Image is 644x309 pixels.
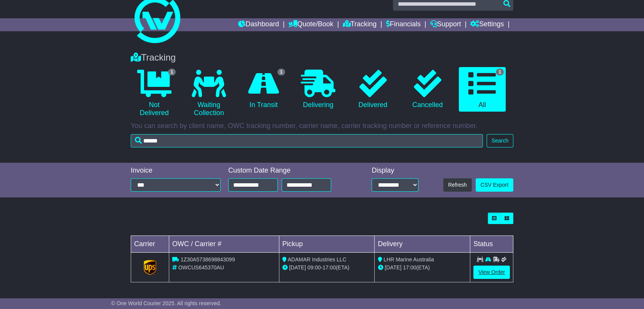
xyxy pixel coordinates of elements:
td: Pickup [279,236,375,253]
a: Delivering [295,67,341,112]
a: Waiting Collection [185,67,232,120]
span: © One World Courier 2025. All rights reserved. [111,300,221,306]
span: 1 [277,69,285,75]
a: Cancelled [404,67,451,112]
img: GetCarrierServiceLogo [144,260,157,275]
span: OWCUS645370AU [178,264,224,271]
span: 1Z30A5738698843099 [181,256,235,263]
button: Search [487,134,513,147]
div: (ETA) [378,264,467,272]
span: 09:00 [308,264,321,271]
div: Tracking [127,52,517,63]
a: 1 Not Delivered [131,67,178,120]
a: View Order [473,266,510,279]
a: 1 In Transit [240,67,287,112]
span: 17:00 [322,264,336,271]
a: Delivered [349,67,396,112]
span: LHR Marine Australia [383,256,434,263]
a: CSV Export [476,178,513,192]
div: Custom Date Range [228,167,351,175]
span: [DATE] [289,264,306,271]
span: [DATE] [384,264,401,271]
td: Delivery [375,236,470,253]
button: Refresh [443,178,472,192]
span: 1 [496,69,504,75]
a: Settings [470,18,504,31]
div: Invoice [131,167,221,175]
td: Carrier [131,236,169,253]
td: OWC / Carrier # [169,236,279,253]
a: Tracking [343,18,376,31]
a: Support [430,18,461,31]
p: You can search by client name, OWC tracking number, carrier name, carrier tracking number or refe... [131,122,513,130]
a: Financials [386,18,421,31]
span: 1 [168,69,176,75]
div: Display [372,167,418,175]
span: ADAMAR Industries LLC [288,256,346,263]
a: Quote/Book [288,18,333,31]
td: Status [470,236,513,253]
div: - (ETA) [282,264,372,272]
span: 17:00 [403,264,416,271]
a: Dashboard [238,18,279,31]
a: 1 All [459,67,506,112]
